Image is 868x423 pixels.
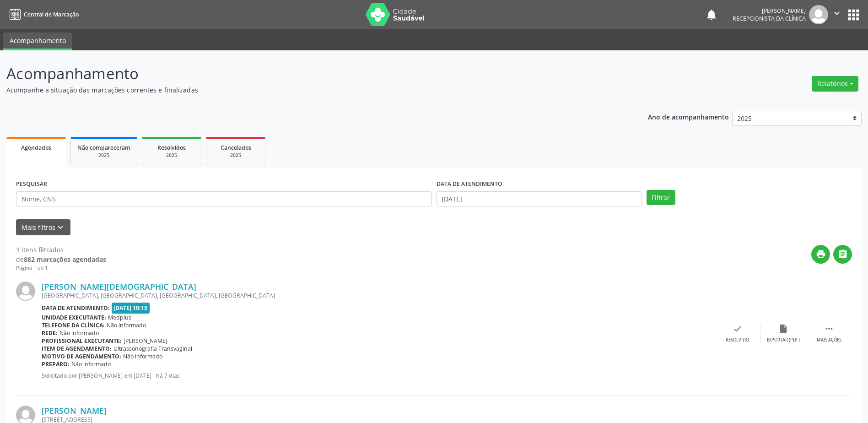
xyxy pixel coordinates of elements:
div: 2025 [213,152,259,159]
b: Unidade executante: [42,314,106,321]
span: Não informado [123,352,162,360]
a: Central de Marcação [6,7,79,22]
b: Preparo: [42,360,70,368]
span: Recepcionista da clínica [733,15,806,22]
span: Não compareceram [77,144,130,152]
span: Medplus [108,314,131,321]
div: [PERSON_NAME] [733,7,806,15]
img: img [16,282,35,301]
button: Filtrar [647,190,675,206]
button: apps [846,7,862,23]
i: print [816,249,826,259]
img: img [809,5,828,24]
span: Resolvidos [157,144,186,152]
i: insert_drive_file [778,324,788,334]
b: Telefone da clínica: [42,321,105,329]
input: Nome, CNS [16,191,432,207]
div: Página 1 de 1 [16,264,106,272]
div: 3 itens filtrados [16,245,106,255]
label: PESQUISAR [16,177,47,191]
b: Motivo de agendamento: [42,352,121,360]
span: Não informado [107,321,146,329]
strong: 882 marcações agendadas [24,255,106,264]
button:  [833,245,852,264]
button:  [828,5,846,24]
span: Central de Marcação [24,11,79,18]
span: Não informado [59,329,99,337]
p: Solicitado por [PERSON_NAME] em [DATE] - há 7 dias [42,372,715,380]
input: Selecione um intervalo [437,191,642,207]
a: Acompanhamento [3,33,72,50]
div: 2025 [149,152,194,159]
span: [PERSON_NAME] [124,337,167,345]
button: print [811,245,830,264]
b: Data de atendimento: [42,304,110,312]
a: [PERSON_NAME][DEMOGRAPHIC_DATA] [42,282,196,292]
span: Agendados [21,144,51,152]
p: Acompanhe a situação das marcações correntes e finalizadas [6,85,605,95]
b: Item de agendamento: [42,345,112,352]
span: Não informado [71,360,111,368]
p: Ano de acompanhamento [648,111,729,122]
span: Ultrassonografia Transvaginal [113,345,192,352]
b: Rede: [42,329,58,337]
div: [GEOGRAPHIC_DATA], [GEOGRAPHIC_DATA], [GEOGRAPHIC_DATA], [GEOGRAPHIC_DATA] [42,292,715,299]
i:  [824,324,834,334]
p: Acompanhamento [6,62,605,85]
button: Mais filtroskeyboard_arrow_down [16,219,70,235]
b: Profissional executante: [42,337,122,345]
i:  [838,249,848,259]
button: Relatórios [812,76,858,92]
div: Mais ações [817,337,841,343]
a: [PERSON_NAME] [42,406,107,416]
div: Exportar (PDF) [767,337,800,343]
i:  [832,8,842,18]
i: check [733,324,743,334]
div: de [16,255,106,264]
div: 2025 [77,152,130,159]
div: Resolvido [726,337,749,343]
span: Cancelados [221,144,251,152]
i: keyboard_arrow_down [55,222,65,233]
label: DATA DE ATENDIMENTO [437,177,502,191]
button: notifications [705,8,718,21]
span: [DATE] 10:15 [112,303,150,313]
